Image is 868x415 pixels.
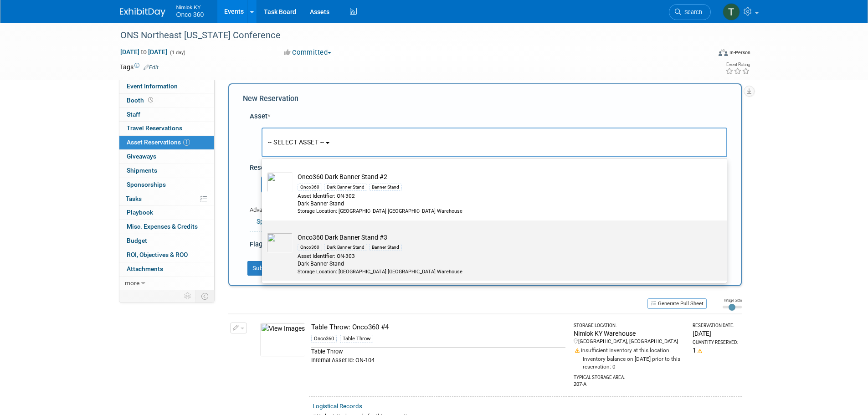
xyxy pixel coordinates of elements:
div: Asset Identifier: ON-302 [298,192,709,200]
span: Flag: [250,240,264,248]
span: 1 [183,139,190,146]
a: more [119,277,214,290]
div: Advanced Options [250,206,727,215]
span: (1 day) [169,50,185,56]
span: [DATE] [DATE] [120,48,168,56]
span: Onco 360 [176,11,204,18]
td: Personalize Event Tab Strip [180,290,196,302]
div: Event Rating [725,62,750,67]
div: 207-A [574,381,685,388]
div: Reservation Notes [250,163,727,173]
span: Sponsorships [127,181,166,188]
div: Reservation Date: [693,323,738,329]
div: Image Size [723,297,742,303]
a: Asset Reservations1 [119,136,214,149]
a: Budget [119,234,214,248]
button: Submit [247,261,277,276]
span: Search [681,9,702,15]
div: In-Person [729,49,750,56]
img: Format-Inperson.png [719,49,728,56]
button: -- SELECT ASSET -- [262,128,727,157]
span: Budget [127,237,147,244]
span: Booth not reserved yet [146,97,155,103]
div: Nimlok KY Warehouse [574,329,685,338]
div: Asset [250,112,727,121]
span: Misc. Expenses & Credits [127,223,198,230]
span: ROI, Objectives & ROO [127,251,188,258]
span: to [139,48,148,56]
a: Travel Reservations [119,122,214,135]
div: Asset Identifier: ON-303 [298,252,709,260]
div: Dark Banner Stand [324,244,367,251]
div: Onco360 [298,244,322,251]
img: Tim Bugaile [723,3,740,20]
td: Tags [120,62,159,72]
div: Quantity Reserved: [693,339,738,346]
a: Shipments [119,164,214,178]
a: Attachments [119,262,214,276]
span: Attachments [127,265,163,272]
td: Onco360 Dark Banner Stand #2 [293,172,709,215]
div: Dark Banner Stand [324,184,367,191]
div: [DATE] [693,329,738,338]
span: more [125,279,139,287]
a: ROI, Objectives & ROO [119,248,214,262]
div: Dark Banner Stand [298,260,709,268]
div: Typical Storage Area: [574,371,685,381]
div: 1 [693,346,738,355]
span: Event Information [127,82,178,90]
span: Travel Reservations [127,124,182,132]
div: Internal Asset Id: ON-104 [311,356,565,364]
div: Event Format [657,47,751,61]
div: Banner Stand [369,184,402,191]
div: ONS Northeast [US_STATE] Conference [117,27,697,44]
div: Table Throw: Onco360 #4 [311,323,565,332]
span: Playbook [127,209,153,216]
a: Edit [144,64,159,71]
span: Nimlok KY [176,2,204,11]
a: Tasks [119,192,214,206]
div: Table Throw [311,347,565,356]
span: -- SELECT ASSET -- [268,138,324,146]
td: Onco360 Dark Banner Stand #3 [293,233,709,275]
td: Toggle Event Tabs [195,290,214,302]
span: Booth [127,97,155,104]
img: ExhibitDay [120,8,165,17]
span: Giveaways [127,153,156,160]
span: Shipments [127,167,157,174]
a: Search [669,4,711,20]
a: Event Information [119,80,214,93]
div: Insufficient Inventory at this location. [574,345,685,354]
div: Inventory balance on [DATE] prior to this reservation: 0 [574,354,685,371]
div: Table Throw [340,335,373,343]
div: Onco360 [298,184,322,191]
a: Giveaways [119,150,214,164]
div: Storage Location: [GEOGRAPHIC_DATA] [GEOGRAPHIC_DATA] Warehouse [298,208,709,215]
div: Dark Banner Stand [298,200,709,208]
button: Generate Pull Sheet [647,298,707,309]
span: Staff [127,111,140,118]
span: New Reservation [243,94,298,103]
div: Storage Location: [GEOGRAPHIC_DATA] [GEOGRAPHIC_DATA] Warehouse [298,268,709,276]
a: Misc. Expenses & Credits [119,220,214,234]
span: Tasks [126,195,142,202]
a: Sponsorships [119,178,214,192]
span: Asset Reservations [127,138,190,146]
div: Storage Location: [574,323,685,329]
button: Committed [281,48,335,57]
img: View Images [260,323,305,357]
div: Banner Stand [369,244,402,251]
div: [GEOGRAPHIC_DATA], [GEOGRAPHIC_DATA] [574,338,685,345]
a: Booth [119,94,214,108]
a: Specify Shipping Logistics Category [257,218,357,225]
a: Staff [119,108,214,122]
div: Onco360 [311,335,337,343]
a: Logistical Records [313,403,362,410]
a: Playbook [119,206,214,220]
